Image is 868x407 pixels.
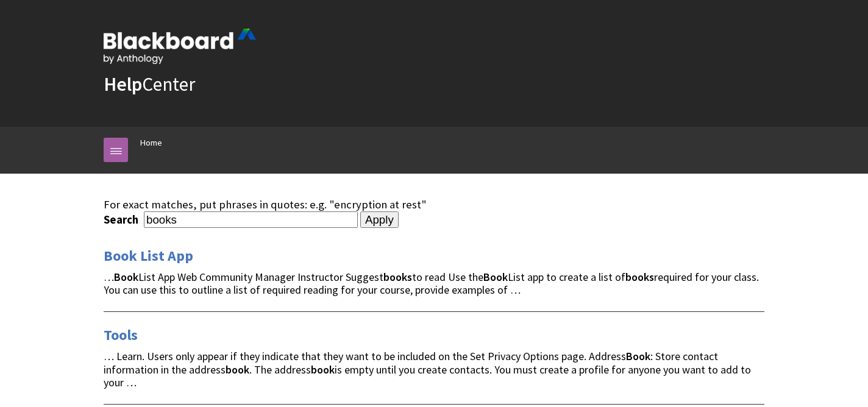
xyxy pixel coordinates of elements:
span: … List App Web Community Manager Instructor Suggest to read Use the List app to create a list of ... [104,270,759,297]
strong: Book [483,270,508,284]
strong: book [226,363,249,377]
strong: Book [114,270,138,284]
label: Search [104,213,141,227]
strong: books [625,270,654,284]
span: … Learn. Users only appear if they indicate that they want to be included on the Set Privacy Opti... [104,349,751,390]
strong: Help [104,72,142,96]
strong: book [311,363,335,377]
a: Tools [104,325,138,345]
div: For exact matches, put phrases in quotes: e.g. "encryption at rest" [104,198,764,211]
a: Home [140,135,162,150]
a: HelpCenter [104,72,195,96]
img: Blackboard by Anthology [104,29,256,64]
a: Book List App [104,246,193,266]
input: Apply [360,211,399,228]
strong: books [383,270,412,284]
strong: Book [626,349,650,363]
